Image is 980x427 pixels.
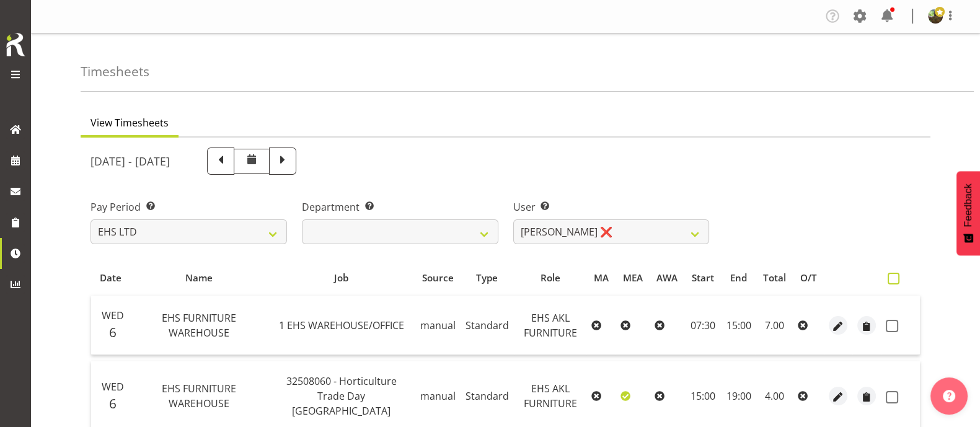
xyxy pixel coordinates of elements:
[302,200,498,214] label: Department
[162,382,236,410] span: EHS FURNITURE WAREHOUSE
[286,374,397,418] span: 32508060 - Horticulture Trade Day [GEOGRAPHIC_DATA]
[763,271,786,285] span: Total
[102,380,124,394] span: Wed
[928,9,943,24] img: filipo-iupelid4dee51ae661687a442d92e36fb44151.png
[963,183,974,227] span: Feedback
[524,382,577,410] span: EHS AKL FURNITURE
[100,271,121,285] span: Date
[334,271,348,285] span: Job
[90,154,170,168] h5: [DATE] - [DATE]
[3,31,28,58] img: Rosterit icon logo
[541,271,560,285] span: Role
[90,200,287,214] label: Pay Period
[513,200,710,214] label: User
[730,271,747,285] span: End
[956,171,980,255] button: Feedback - Show survey
[162,311,236,340] span: EHS FURNITURE WAREHOUSE
[461,296,514,355] td: Standard
[692,271,714,285] span: Start
[185,271,213,285] span: Name
[420,389,456,403] span: manual
[109,395,117,412] span: 6
[524,311,577,340] span: EHS AKL FURNITURE
[279,319,404,332] span: 1 EHS WAREHOUSE/OFFICE
[756,296,793,355] td: 7.00
[685,296,722,355] td: 07:30
[594,271,609,285] span: MA
[90,115,169,130] span: View Timesheets
[102,309,124,322] span: Wed
[109,324,117,341] span: 6
[476,271,498,285] span: Type
[721,296,756,355] td: 15:00
[622,271,642,285] span: MEA
[800,271,817,285] span: O/T
[422,271,454,285] span: Source
[656,271,678,285] span: AWA
[943,390,955,402] img: help-xxl-2.png
[420,319,456,332] span: manual
[81,64,149,79] h4: Timesheets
